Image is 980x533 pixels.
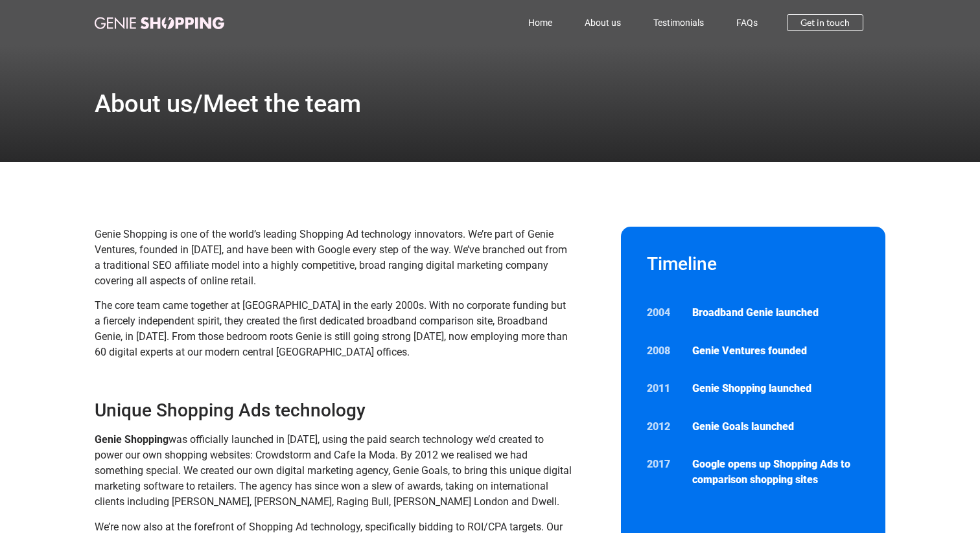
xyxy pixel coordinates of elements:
h2: Timeline [647,253,859,276]
p: 2011 [647,381,679,396]
p: 2008 [647,343,679,359]
a: About us [568,8,637,38]
h1: About us/Meet the team [95,91,361,116]
p: 2017 [647,457,679,472]
span: The core team came together at [GEOGRAPHIC_DATA] in the early 2000s. With no corporate funding bu... [95,299,568,358]
p: Genie Ventures founded [692,343,859,359]
p: Genie Goals launched [692,419,859,435]
strong: Genie Shopping [95,433,169,446]
p: 2012 [647,419,679,435]
span: was officially launched in [DATE], using the paid search technology we’d created to power our own... [95,433,572,508]
p: Genie Shopping launched [692,381,859,396]
a: FAQs [720,8,774,38]
a: Get in touch [787,14,863,31]
p: 2004 [647,305,679,321]
span: Genie Shopping is one of the world’s leading Shopping Ad technology innovators. We’re part of Gen... [95,228,567,287]
h3: Unique Shopping Ads technology [95,399,574,422]
a: Home [512,8,568,38]
nav: Menu [281,8,774,38]
a: Testimonials [637,8,720,38]
p: Broadband Genie launched [692,305,859,321]
img: genie-shopping-logo [95,17,224,29]
span: Get in touch [800,18,850,27]
p: Google opens up Shopping Ads to comparison shopping sites [692,457,859,488]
